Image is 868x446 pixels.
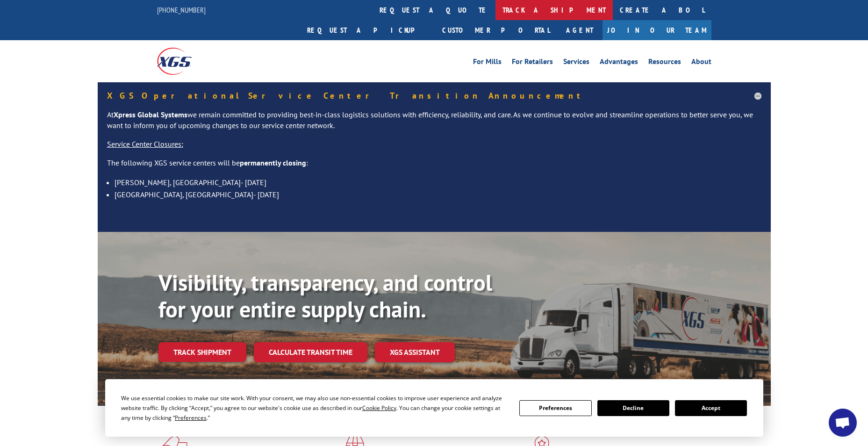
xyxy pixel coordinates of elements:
a: For Mills [473,58,502,68]
div: We use essential cookies to make our site work. With your consent, we may also use non-essential ... [121,393,508,423]
strong: Xpress Global Systems [114,110,187,119]
a: Advantages [600,58,638,68]
a: XGS ASSISTANT [375,342,455,362]
li: [GEOGRAPHIC_DATA], [GEOGRAPHIC_DATA]- [DATE] [115,188,761,201]
b: Visibility, transparency, and control for your entire supply chain. [158,268,492,324]
a: For Retailers [512,58,553,68]
u: Service Center Closures: [107,139,183,149]
span: Preferences [175,414,207,422]
h5: XGS Operational Service Center Transition Announcement [107,92,761,100]
span: Cookie Policy [362,404,396,412]
a: Join Our Team [603,20,711,40]
button: Decline [597,400,669,416]
li: [PERSON_NAME], [GEOGRAPHIC_DATA]- [DATE] [115,176,761,188]
a: Customer Portal [435,20,557,40]
button: Preferences [519,400,591,416]
strong: permanently closing [240,158,306,167]
div: Cookie Consent Prompt [105,379,763,437]
a: [PHONE_NUMBER] [157,5,206,14]
a: Request a pickup [300,20,435,40]
a: Services [563,58,589,68]
a: Open chat [829,409,857,437]
a: Resources [648,58,681,68]
button: Accept [675,400,747,416]
a: About [691,58,711,68]
p: The following XGS service centers will be : [107,158,761,176]
p: At we remain committed to providing best-in-class logistics solutions with efficiency, reliabilit... [107,109,761,139]
a: Agent [557,20,603,40]
a: Track shipment [158,342,246,362]
a: Calculate transit time [254,342,367,362]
